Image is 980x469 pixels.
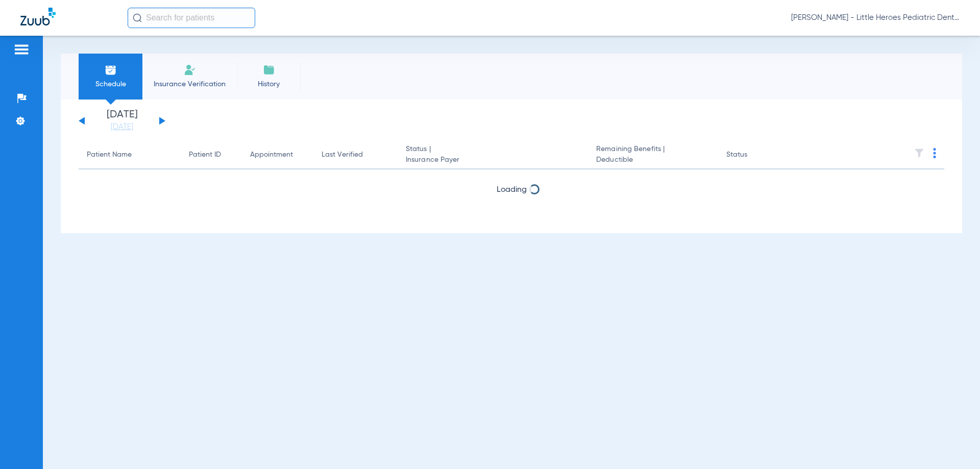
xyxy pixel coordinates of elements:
[20,8,56,26] img: Zuub Logo
[933,148,936,158] img: group-dot-blue.svg
[189,150,234,160] div: Patient ID
[87,150,132,160] div: Patient Name
[250,150,293,160] div: Appointment
[322,150,389,160] div: Last Verified
[128,8,255,28] input: Search for patients
[914,148,924,158] img: filter.svg
[406,155,580,165] span: Insurance Payer
[105,64,117,76] img: Schedule
[250,150,305,160] div: Appointment
[91,110,153,132] li: [DATE]
[91,122,153,132] a: [DATE]
[86,79,135,89] span: Schedule
[150,79,229,89] span: Insurance Verification
[87,150,173,160] div: Patient Name
[497,186,527,194] span: Loading
[133,13,142,22] img: Search Icon
[263,64,275,76] img: History
[244,79,293,89] span: History
[184,64,196,76] img: Manual Insurance Verification
[718,141,787,169] th: Status
[791,13,960,23] span: [PERSON_NAME] - Little Heroes Pediatric Dentistry
[596,155,709,165] span: Deductible
[189,150,221,160] div: Patient ID
[322,150,363,160] div: Last Verified
[398,141,588,169] th: Status |
[13,43,30,56] img: hamburger-icon
[588,141,718,169] th: Remaining Benefits |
